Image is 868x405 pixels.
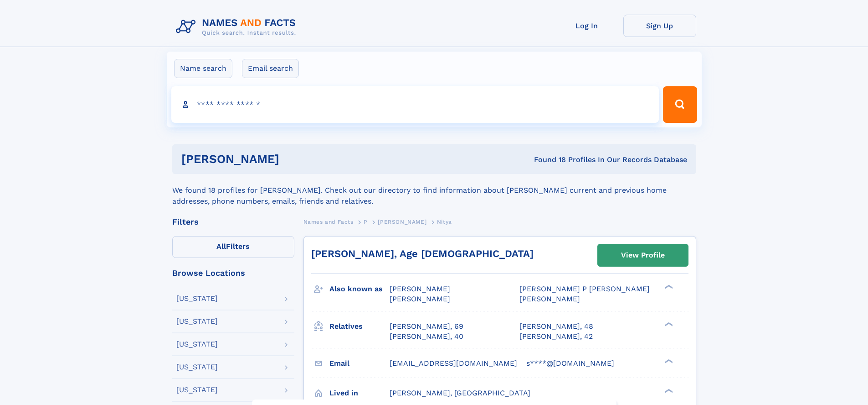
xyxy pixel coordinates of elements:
a: Log In [550,15,623,37]
div: [US_STATE] [176,341,218,348]
a: View Profile [598,244,688,266]
span: Nitya [437,219,452,225]
a: [PERSON_NAME] [378,216,426,227]
div: Browse Locations [172,269,294,277]
div: [US_STATE] [176,295,218,302]
span: [PERSON_NAME] [519,295,580,303]
h3: Lived in [329,385,390,401]
a: Sign Up [623,15,696,37]
h1: [PERSON_NAME] [181,153,407,165]
div: ❯ [663,388,673,394]
span: All [216,242,226,251]
a: [PERSON_NAME], 40 [390,331,463,342]
div: Filters [172,218,294,226]
a: [PERSON_NAME], Age [DEMOGRAPHIC_DATA] [311,248,534,259]
a: [PERSON_NAME], 42 [519,331,593,342]
div: [US_STATE] [176,363,218,371]
span: [PERSON_NAME] [378,219,426,225]
span: [PERSON_NAME] P [PERSON_NAME] [519,284,650,293]
a: P [364,216,368,227]
h3: Relatives [329,319,390,334]
input: search input [171,86,659,123]
span: [PERSON_NAME] [390,284,450,293]
div: [US_STATE] [176,318,218,325]
span: [PERSON_NAME] [390,295,450,303]
label: Email search [242,59,299,78]
a: [PERSON_NAME], 69 [390,321,463,331]
div: [US_STATE] [176,386,218,394]
div: Found 18 Profiles In Our Records Database [406,155,687,165]
button: Search Button [663,86,697,123]
span: [PERSON_NAME], [GEOGRAPHIC_DATA] [390,389,530,397]
a: Names and Facts [303,216,354,227]
h3: Also known as [329,281,390,297]
img: Logo Names and Facts [172,15,303,39]
div: We found 18 profiles for [PERSON_NAME]. Check out our directory to find information about [PERSON... [172,174,696,207]
h3: Email [329,356,390,371]
span: [EMAIL_ADDRESS][DOMAIN_NAME] [390,359,517,368]
div: View Profile [621,245,665,266]
label: Name search [174,59,232,78]
label: Filters [172,236,294,258]
div: ❯ [663,358,673,364]
span: P [364,219,368,225]
a: [PERSON_NAME], 48 [519,321,593,331]
div: ❯ [663,321,673,327]
div: ❯ [663,284,673,290]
